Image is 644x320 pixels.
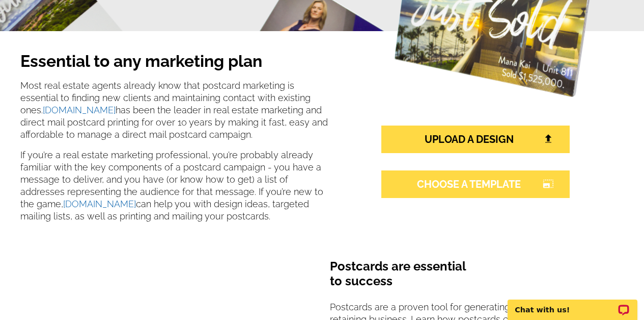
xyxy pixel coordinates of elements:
a: [DOMAIN_NAME] [43,105,116,115]
iframe: LiveChat chat widget [501,288,644,320]
a: UPLOAD A DESIGN [381,126,570,153]
p: If you’re a real estate marketing professional, you’re probably already familiar with the key com... [20,149,333,223]
h2: Essential to any marketing plan [20,52,333,75]
p: Most real estate agents already know that postcard marketing is essential to finding new clients ... [20,80,333,141]
h4: Postcards are essential to success [330,259,578,297]
i: photo_size_select_large [543,179,554,188]
a: [DOMAIN_NAME] [63,199,136,209]
a: CHOOSE A TEMPLATEphoto_size_select_large [381,170,570,198]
